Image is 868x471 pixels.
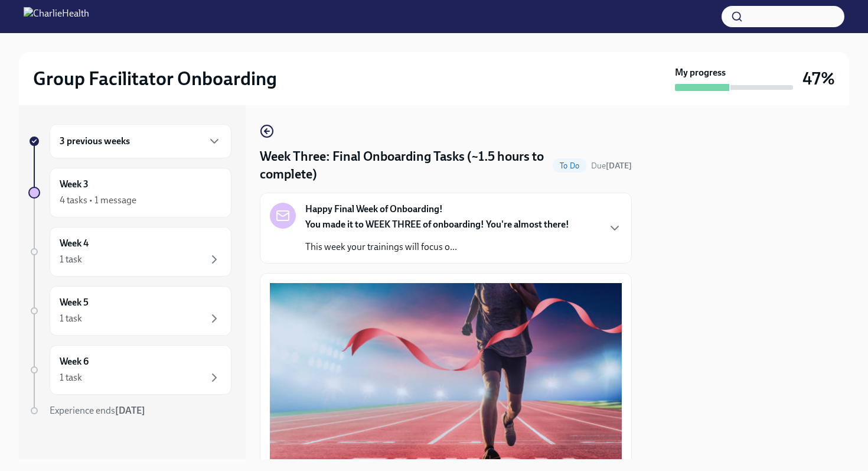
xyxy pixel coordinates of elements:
a: Week 34 tasks • 1 message [28,168,231,217]
img: CharlieHealth [24,7,89,26]
strong: My progress [675,66,726,79]
span: Experience ends [50,405,145,416]
span: To Do [553,161,586,170]
a: Week 61 task [28,345,231,395]
a: Week 51 task [28,286,231,336]
span: Due [591,161,632,171]
div: 1 task [60,371,82,384]
strong: Happy Final Week of Onboarding! [305,203,443,216]
h4: Week Three: Final Onboarding Tasks (~1.5 hours to complete) [260,148,548,183]
h6: Week 6 [60,355,89,368]
strong: [DATE] [606,161,632,171]
div: 3 previous weeks [50,124,231,158]
div: 4 tasks • 1 message [60,194,136,207]
h3: 47% [802,68,835,89]
p: This week your trainings will focus o... [305,241,569,254]
h6: 3 previous weeks [60,135,130,148]
div: 1 task [60,312,82,325]
h6: Week 4 [60,237,89,250]
strong: [DATE] [115,405,145,416]
div: 1 task [60,253,82,266]
strong: You made it to WEEK THREE of onboarding! You're almost there! [305,219,569,230]
h6: Week 5 [60,296,89,309]
h2: Group Facilitator Onboarding [33,67,277,90]
a: Week 41 task [28,227,231,277]
span: September 27th, 2025 10:00 [591,160,632,171]
h6: Week 3 [60,178,89,191]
